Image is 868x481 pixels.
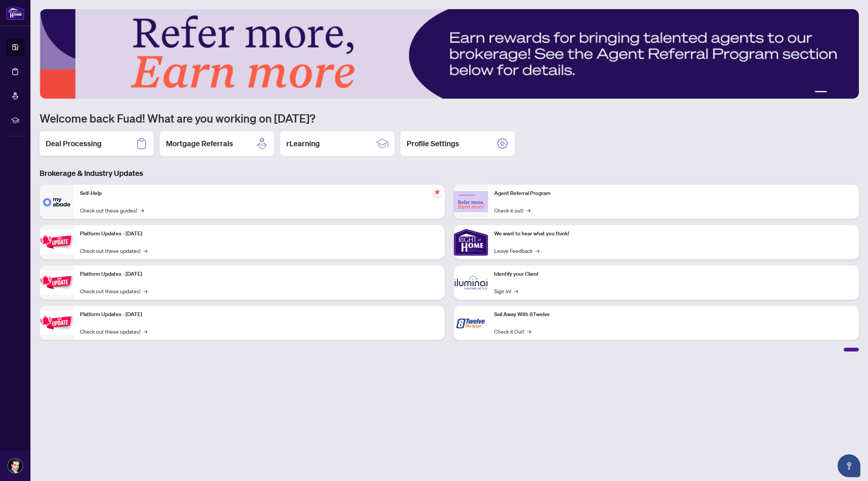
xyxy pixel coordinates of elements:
button: 3 [836,91,839,94]
span: pushpin [432,188,442,197]
a: Check out these updates!→ [80,287,147,295]
h2: Profile Settings [407,138,459,149]
span: → [514,287,518,295]
a: Check out these updates!→ [80,327,147,336]
h2: Mortgage Referrals [166,138,233,149]
button: 4 [842,91,845,94]
p: Sail Away With 8Twelve [494,310,853,319]
h2: Deal Processing [46,138,102,149]
h3: Brokerage & Industry Updates [40,168,859,179]
span: → [144,246,147,255]
img: Identify your Client [454,265,488,300]
img: We want to hear what you think! [454,225,488,259]
a: Check it Out!→ [494,327,531,336]
h1: Welcome back Fuad! What are you working on [DATE]? [40,111,859,125]
img: Sail Away With 8Twelve [454,306,488,340]
a: Check it out!→ [494,206,530,214]
button: 1 [815,91,827,94]
a: Check out these guides!→ [80,206,144,214]
p: Platform Updates - [DATE] [80,270,439,278]
p: Platform Updates - [DATE] [80,230,439,238]
a: Leave Feedback→ [494,246,539,255]
span: → [144,287,147,295]
img: Self-Help [40,185,74,219]
button: Open asap [838,454,860,477]
p: Self-Help [80,189,439,198]
img: Agent Referral Program [454,191,488,212]
p: Platform Updates - [DATE] [80,310,439,319]
span: → [527,327,531,336]
button: 5 [848,91,851,94]
img: Platform Updates - July 21, 2025 [40,230,74,254]
img: Slide 0 [40,9,859,99]
span: → [536,246,539,255]
p: We want to hear what you think! [494,230,853,238]
p: Agent Referral Program [494,189,853,198]
img: Platform Updates - June 23, 2025 [40,311,74,335]
button: 2 [830,91,833,94]
span: → [140,206,144,214]
img: logo [6,6,24,20]
a: Sign In!→ [494,287,518,295]
a: Check out these updates!→ [80,246,147,255]
img: Profile Icon [8,459,22,473]
span: → [144,327,147,336]
img: Platform Updates - July 8, 2025 [40,270,74,294]
span: → [527,206,530,214]
p: Identify your Client [494,270,853,278]
h2: rLearning [286,138,320,149]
